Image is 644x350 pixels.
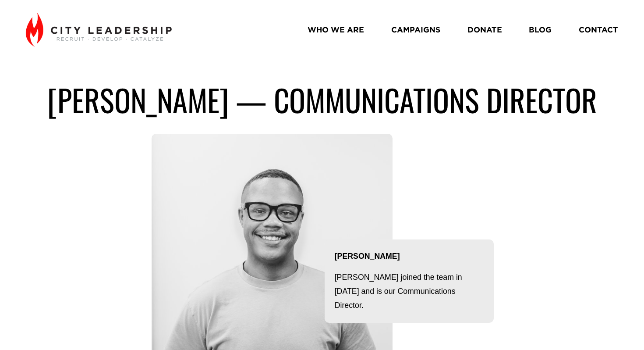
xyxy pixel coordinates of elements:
strong: [PERSON_NAME] [335,252,400,261]
a: CAMPAIGNS [391,22,440,38]
p: [PERSON_NAME] joined the team in [DATE] and is our Communications Director. [335,271,484,313]
a: WHO WE ARE [308,22,364,38]
a: DONATE [467,22,502,38]
a: BLOG [529,22,552,38]
h1: [PERSON_NAME] — communications director [26,81,618,118]
a: CONTACT [579,22,618,38]
img: City Leadership - Recruit. Develop. Catalyze. [26,13,172,47]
